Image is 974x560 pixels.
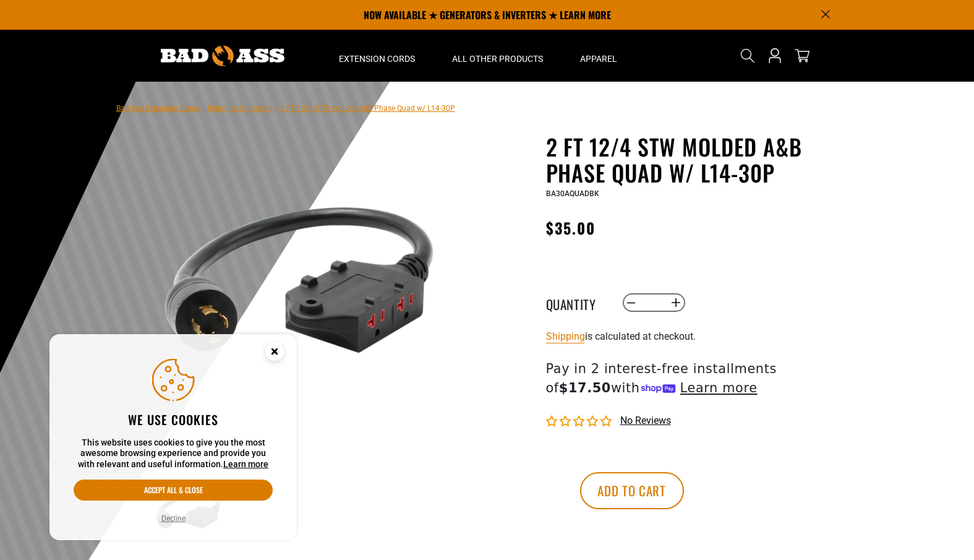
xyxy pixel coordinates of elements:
[580,472,684,509] button: Add to cart
[320,30,434,82] summary: Extension Cords
[161,46,284,66] img: Bad Ass Extension Cords
[580,53,617,64] span: Apparel
[74,437,273,470] p: This website uses cookies to give you the most awesome browsing experience and provide you with r...
[562,30,636,82] summary: Apparel
[546,295,608,311] label: Quantity
[452,53,543,64] span: All Other Products
[546,328,849,345] div: is calculated at checkout.
[275,104,278,113] span: ›
[546,189,599,198] span: BA30AQUADBK
[202,104,205,113] span: ›
[434,30,562,82] summary: All Other Products
[280,104,455,113] span: 2 FT 12/4 STW Molded A&B Phase Quad w/ L14-30P
[546,416,614,428] span: 0.00 stars
[74,480,273,501] button: Accept all & close
[339,53,415,64] span: Extension Cords
[738,46,758,66] summary: Search
[207,104,273,113] a: Return to Collection
[620,415,671,426] span: No reviews
[546,134,849,186] h1: 2 FT 12/4 STW Molded A&B Phase Quad w/ L14-30P
[223,459,268,469] a: Learn more
[546,217,596,239] span: $35.00
[74,411,273,428] h2: We use cookies
[49,334,297,541] aside: Cookie Consent
[546,330,585,342] a: Shipping
[158,512,189,525] button: Decline
[116,100,455,115] nav: breadcrumbs
[116,104,200,113] a: Bad Ass Extension Cords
